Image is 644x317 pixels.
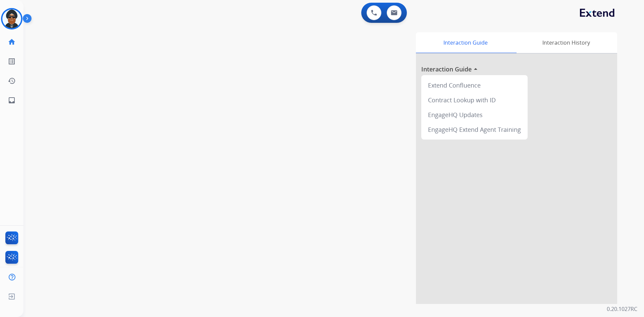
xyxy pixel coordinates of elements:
div: Interaction Guide [416,32,515,53]
mat-icon: inbox [8,96,16,104]
div: EngageHQ Extend Agent Training [424,122,525,137]
mat-icon: list_alt [8,57,16,65]
div: Extend Confluence [424,78,525,93]
div: Interaction History [515,32,617,53]
img: avatar [2,9,21,28]
mat-icon: history [8,77,16,85]
div: EngageHQ Updates [424,107,525,122]
p: 0.20.1027RC [607,305,637,313]
div: Contract Lookup with ID [424,93,525,107]
mat-icon: home [8,38,16,46]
